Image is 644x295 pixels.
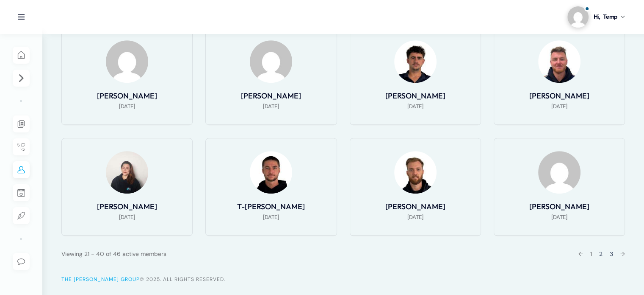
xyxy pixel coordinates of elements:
img: Profile Photo [394,40,437,83]
a: The [PERSON_NAME] Group [61,276,140,283]
a: 3 [610,250,613,258]
a: ← [578,250,583,258]
span: Temp [603,12,617,21]
a: [PERSON_NAME] [385,202,445,211]
a: [PERSON_NAME] [385,91,445,101]
a: [PERSON_NAME] [529,91,589,101]
a: → [620,250,625,258]
a: 1 [590,250,592,258]
a: [PERSON_NAME] [529,202,589,211]
a: [PERSON_NAME] [241,91,301,101]
a: Profile picture of Temp AccessHi,Temp [567,6,625,28]
span: [DATE] [551,212,567,222]
span: [DATE] [119,212,135,222]
img: Profile Photo [250,40,292,83]
a: [PERSON_NAME] [97,202,157,211]
img: Profile Photo [394,151,437,194]
span: [DATE] [263,212,279,222]
img: Profile Photo [538,40,580,83]
div: Viewing 21 - 40 of 46 active members [61,249,166,259]
img: Profile Photo [538,151,580,194]
img: Profile Photo [106,40,148,83]
a: [PERSON_NAME] [97,91,157,101]
span: [DATE] [551,101,567,112]
span: [DATE] [119,101,135,112]
img: Profile Photo [106,151,148,194]
span: [DATE] [407,212,423,222]
div: © 2025. All Rights Reserved. [61,274,625,284]
img: Profile Photo [250,151,292,194]
a: T-[PERSON_NAME] [237,202,305,211]
span: 2 [599,250,603,258]
span: [DATE] [407,101,423,112]
span: [DATE] [263,101,279,112]
span: Hi, [594,12,600,21]
img: Profile picture of Temp Access [567,6,589,28]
